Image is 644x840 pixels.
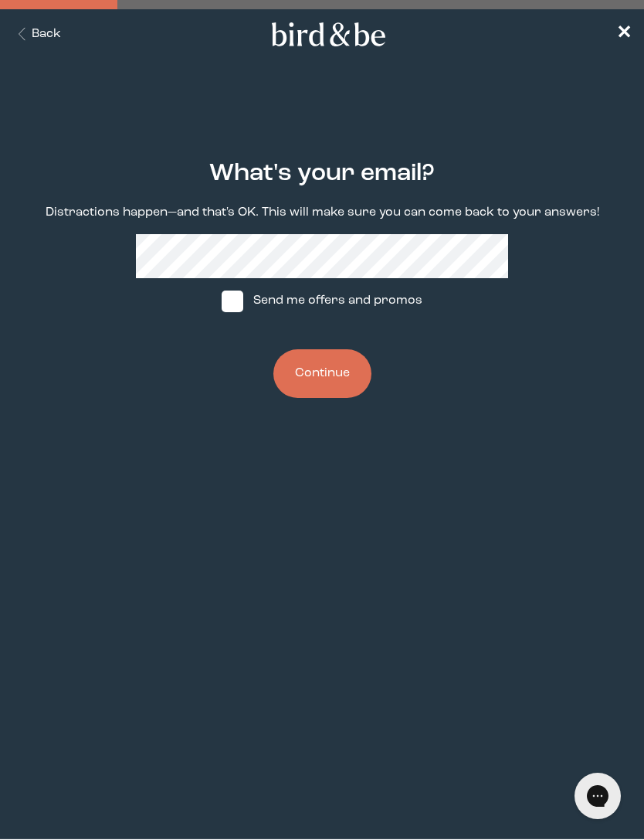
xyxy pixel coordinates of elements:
a: ✕ [616,21,632,48]
button: Back Button [12,26,61,43]
span: ✕ [616,25,632,43]
h2: What's your email? [209,156,435,192]
p: Distractions happen—and that's OK. This will make sure you can come back to your answers! [46,204,599,222]
label: Send me offers and promos [207,278,437,325]
iframe: Gorgias live chat messenger [567,767,629,825]
button: Continue [273,349,371,398]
